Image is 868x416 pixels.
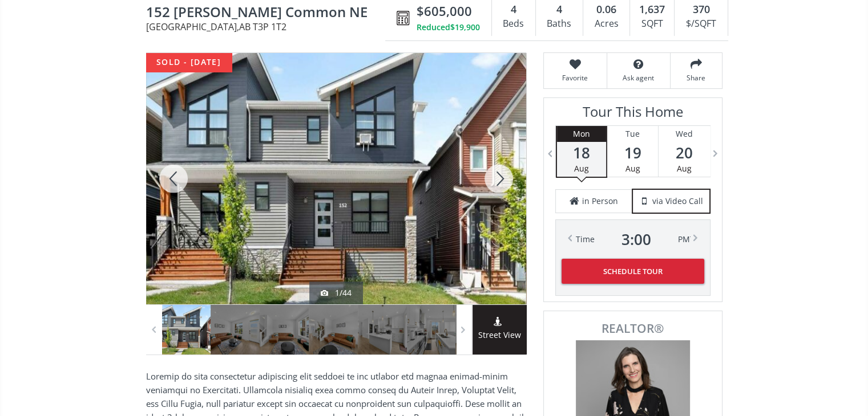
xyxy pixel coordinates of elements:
[542,15,577,32] div: Baths
[146,22,391,31] span: [GEOGRAPHIC_DATA] , AB T3P 1T2
[621,231,651,247] span: 3 : 00
[676,73,716,83] span: Share
[582,195,618,207] span: in Person
[417,22,480,33] div: Reduced
[146,5,391,22] span: 152 Calhoun Common NE
[321,287,352,299] div: 1/44
[613,73,664,83] span: Ask agent
[607,145,658,161] span: 19
[589,15,624,32] div: Acres
[677,163,692,174] span: Aug
[680,15,721,32] div: $/SQFT
[555,104,710,125] h3: Tour This Home
[659,126,710,142] div: Wed
[550,73,601,83] span: Favorite
[562,259,704,284] button: Schedule Tour
[498,15,530,32] div: Beds
[576,231,690,247] div: Time PM
[652,195,703,207] span: via Video Call
[680,2,721,17] div: 370
[589,2,624,17] div: 0.06
[473,329,527,342] span: Street View
[542,2,577,17] div: 4
[146,53,526,304] div: 152 Calhoun Common NE Calgary, AB T3P 1T2 - Photo 1 of 44
[557,126,606,142] div: Mon
[607,126,658,142] div: Tue
[625,163,640,174] span: Aug
[450,22,480,33] span: $19,900
[639,2,665,17] span: 1,637
[636,15,668,32] div: SQFT
[574,163,589,174] span: Aug
[498,2,530,17] div: 4
[146,53,232,72] div: sold - [DATE]
[557,145,606,161] span: 18
[659,145,710,161] span: 20
[417,2,472,20] span: $605,000
[556,323,709,335] span: REALTOR®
